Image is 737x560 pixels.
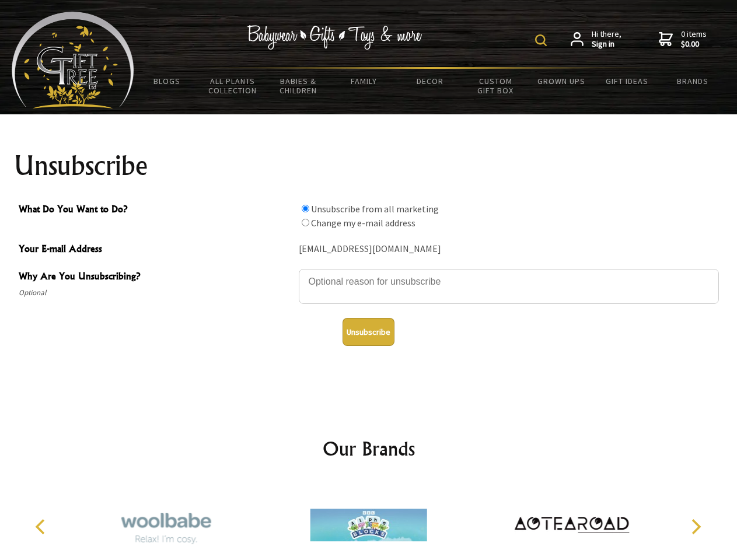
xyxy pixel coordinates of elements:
strong: $0.00 [681,39,707,50]
a: All Plants Collection [200,69,266,103]
textarea: Why Are You Unsubscribing? [299,269,719,304]
span: 0 items [681,29,707,50]
button: Previous [29,514,55,540]
a: Babies & Children [266,69,331,103]
a: Custom Gift Box [463,69,529,103]
strong: Sign in [592,39,621,50]
a: Decor [397,69,463,93]
img: Babywear - Gifts - Toys & more [247,25,422,50]
span: What Do You Want to Do? [19,202,293,219]
span: Your E-mail Address [19,242,293,258]
div: [EMAIL_ADDRESS][DOMAIN_NAME] [299,240,719,258]
button: Next [683,514,708,540]
a: Brands [660,69,726,93]
label: Unsubscribe from all marketing [311,203,439,215]
a: Family [331,69,397,93]
a: Grown Ups [528,69,594,93]
a: 0 items$0.00 [659,29,707,50]
input: What Do You Want to Do? [302,219,309,226]
a: BLOGS [134,69,200,93]
h2: Our Brands [23,435,714,463]
input: What Do You Want to Do? [302,205,309,212]
span: Hi there, [592,29,621,50]
span: Optional [19,286,293,300]
h1: Unsubscribe [14,152,724,180]
a: Hi there,Sign in [571,29,621,50]
span: Why Are You Unsubscribing? [19,269,293,286]
a: Gift Ideas [594,69,660,93]
img: Babyware - Gifts - Toys and more... [12,12,134,108]
label: Change my e-mail address [311,217,415,229]
button: Unsubscribe [343,318,394,346]
img: product search [535,34,547,46]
